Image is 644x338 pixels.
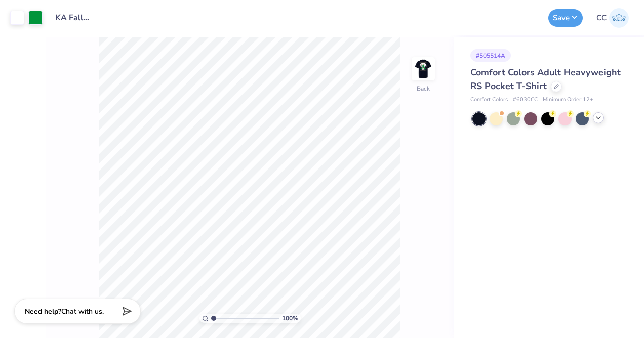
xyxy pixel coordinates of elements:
span: Chat with us. [61,307,104,316]
span: Minimum Order: 12 + [543,96,593,104]
div: Back [417,84,430,93]
img: Christopher Clara [609,8,629,28]
input: Untitled Design [48,8,97,28]
span: CC [596,12,607,24]
a: CC [596,8,629,28]
span: 100 % [282,314,298,323]
strong: Need help? [25,307,61,316]
button: Save [548,9,583,27]
span: Comfort Colors [470,96,508,104]
span: Comfort Colors Adult Heavyweight RS Pocket T-Shirt [470,66,621,92]
img: Back [413,59,433,79]
div: # 505514A [470,49,511,62]
span: # 6030CC [513,96,538,104]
